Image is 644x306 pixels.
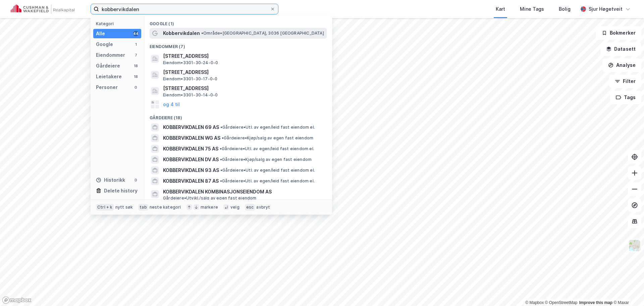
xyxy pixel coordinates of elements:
[163,166,219,174] span: KOBBERVIKDALEN 93 AS
[559,5,571,13] div: Bolig
[96,204,114,211] div: Ctrl + k
[163,188,324,196] span: KOBBERVIKDALEN KOMBINASJONSEIENDOM AS
[133,31,139,36] div: 44
[220,157,312,162] span: Gårdeiere • Kjøp/salg av egen fast eiendom
[133,177,139,183] div: 0
[163,177,219,185] span: KOBBERVIKDALEN 87 AS
[96,73,122,81] div: Leietakere
[163,195,257,201] span: Gårdeiere • Utvikl./salg av egen fast eiendom
[163,29,200,37] span: Kobbervikdalen
[220,168,315,173] span: Gårdeiere • Utl. av egen/leid fast eiendom el.
[96,40,113,48] div: Google
[222,135,313,141] span: Gårdeiere • Kjøp/salg av egen fast eiendom
[96,62,120,70] div: Gårdeiere
[245,204,255,211] div: esc
[600,42,641,56] button: Datasett
[628,239,641,252] img: Z
[163,134,220,142] span: KOBBERVIKDALEN WG AS
[220,178,315,184] span: Gårdeiere • Utl. av egen/leid fast eiendom el.
[163,68,324,76] span: [STREET_ADDRESS]
[133,74,139,79] div: 18
[220,146,222,151] span: •
[96,21,141,26] div: Kategori
[230,205,239,210] div: velg
[220,125,315,130] span: Gårdeiere • Utl. av egen/leid fast eiendom el.
[579,300,612,305] a: Improve this map
[602,58,641,72] button: Analyse
[163,156,219,164] span: KOBBERVIKDALEN DV AS
[610,91,641,104] button: Tags
[144,110,332,122] div: Gårdeiere (18)
[163,52,324,60] span: [STREET_ADDRESS]
[163,145,218,153] span: KOBBERVIKDALEN 75 AS
[115,205,133,210] div: nytt søk
[520,5,544,13] div: Mine Tags
[220,168,222,173] span: •
[201,205,218,210] div: markere
[96,176,125,184] div: Historikk
[545,300,578,305] a: OpenStreetMap
[220,157,222,162] span: •
[222,135,224,140] span: •
[220,125,222,130] span: •
[163,100,180,108] button: og 4 til
[609,75,641,88] button: Filter
[104,187,138,195] div: Delete history
[220,146,314,151] span: Gårdeiere • Utl. av egen/leid fast eiendom el.
[256,205,270,210] div: avbryt
[150,205,181,210] div: neste kategori
[133,85,139,90] div: 0
[525,300,544,305] a: Mapbox
[144,16,332,28] div: Google (1)
[163,84,324,92] span: [STREET_ADDRESS]
[220,178,222,183] span: •
[2,296,32,304] a: Mapbox homepage
[96,30,105,38] div: Alle
[163,76,217,82] span: Eiendom • 3301-30-17-0-0
[99,4,270,14] input: Søk på adresse, matrikkel, gårdeiere, leietakere eller personer
[610,274,644,306] div: Kontrollprogram for chat
[96,83,118,91] div: Personer
[589,5,623,13] div: Sjur Høgetveit
[201,31,324,36] span: Område • [GEOGRAPHIC_DATA], 3036 [GEOGRAPHIC_DATA]
[163,60,218,65] span: Eiendom • 3301-30-24-0-0
[610,274,644,306] iframe: Chat Widget
[138,204,148,211] div: tab
[163,123,219,131] span: KOBBERVIKDALEN 69 AS
[496,5,505,13] div: Kart
[11,4,74,14] img: cushman-wakefield-realkapital-logo.202ea83816669bd177139c58696a8fa1.svg
[133,63,139,69] div: 18
[596,26,641,40] button: Bokmerker
[163,92,218,98] span: Eiendom • 3301-30-14-0-0
[96,51,125,59] div: Eiendommer
[133,42,139,47] div: 1
[144,39,332,51] div: Eiendommer (7)
[201,31,203,36] span: •
[133,52,139,58] div: 7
